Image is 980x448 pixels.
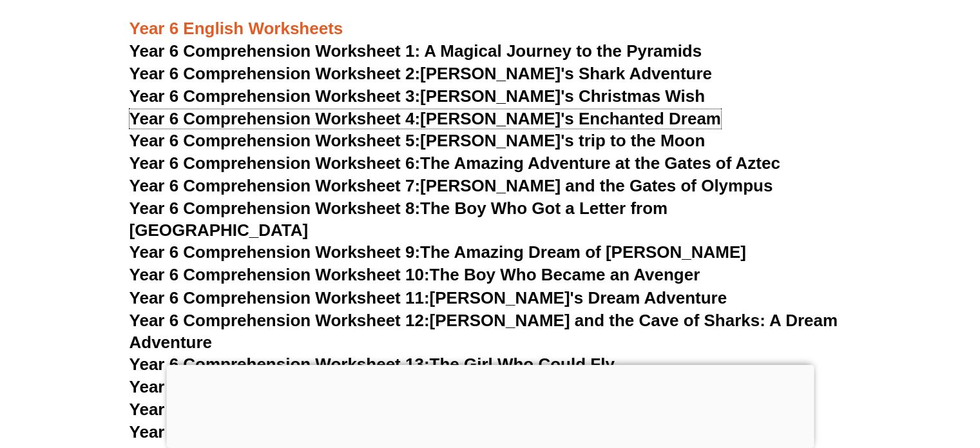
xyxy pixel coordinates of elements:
span: Year 6 Comprehension Worksheet 13: [130,354,430,373]
span: Year 6 Comprehension Worksheet 10: [130,265,430,284]
span: Year 6 Comprehension Worksheet 14: [130,376,430,396]
span: Year 6 Comprehension Worksheet 11: [130,287,430,307]
span: Year 6 Comprehension Worksheet 8: [130,199,421,218]
span: Year 6 Comprehension Worksheet 15: [130,399,430,418]
a: Year 6 Comprehension Worksheet 10:The Boy Who Became an Avenger [130,265,700,284]
a: Year 6 Comprehension Worksheet 8:The Boy Who Got a Letter from [GEOGRAPHIC_DATA] [130,199,668,240]
a: Year 6 Comprehension Worksheet 15:The Dreamy Gold Medal [130,399,620,418]
a: Year 6 Comprehension Worksheet 6:The Amazing Adventure at the Gates of Aztec [130,153,780,173]
span: Year 6 Comprehension Worksheet 7: [130,176,421,195]
a: Year 6 Comprehension Worksheet 12:[PERSON_NAME] and the Cave of Sharks: A Dream Adventure [130,310,838,351]
a: Year 6 Comprehension Worksheet 7:[PERSON_NAME] and the Gates of Olympus [130,176,773,195]
span: Year 6 Comprehension Worksheet 12: [130,310,430,329]
span: Year 6 Comprehension Worksheet 2: [130,64,421,83]
span: Year 6 Comprehension Worksheet 4: [130,109,421,128]
a: Year 6 Comprehension Worksheet 4:[PERSON_NAME]'s Enchanted Dream [130,109,721,128]
a: Year 6 Comprehension Worksheet 14:[PERSON_NAME]’s Magical Dream [130,376,706,396]
span: Year 6 Worksheet 1: [130,422,289,441]
a: Year 6 Comprehension Worksheet 13:The Girl Who Could Fly [130,354,615,373]
a: Year 6 Comprehension Worksheet 9:The Amazing Dream of [PERSON_NAME] [130,242,746,262]
a: Year 6 Comprehension Worksheet 2:[PERSON_NAME]'s Shark Adventure [130,64,712,83]
a: Year 6 Comprehension Worksheet 5:[PERSON_NAME]'s trip to the Moon [130,131,706,150]
span: Year 6 Comprehension Worksheet 3: [130,86,421,106]
a: Year 6 Comprehension Worksheet 1: A Magical Journey to the Pyramids [130,41,702,61]
span: Year 6 Comprehension Worksheet 6: [130,153,421,173]
a: Year 6 Worksheet 1:Colons and Semicolons [130,422,478,441]
iframe: Chat Widget [765,303,980,448]
span: Year 6 Comprehension Worksheet 5: [130,131,421,150]
a: Year 6 Comprehension Worksheet 11:[PERSON_NAME]'s Dream Adventure [130,287,727,307]
a: Year 6 Comprehension Worksheet 3:[PERSON_NAME]'s Christmas Wish [130,86,706,106]
iframe: Advertisement [166,365,814,445]
span: Year 6 Comprehension Worksheet 9: [130,242,421,262]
